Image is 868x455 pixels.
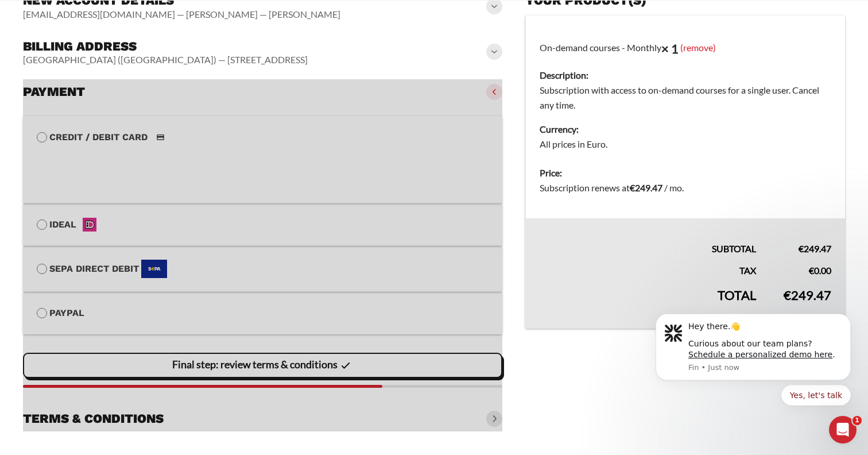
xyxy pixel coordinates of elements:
dt: Price: [540,165,831,180]
span: € [809,265,814,276]
th: Subtotal [526,218,770,256]
strong: × 1 [661,41,679,56]
dd: All prices in Euro. [540,137,831,152]
th: Total [526,278,770,329]
span: / mo [664,182,682,193]
span: Subscription renews at . [540,182,684,193]
bdi: 249.47 [799,243,831,254]
bdi: 249.47 [784,287,831,303]
h3: Billing address [23,38,308,55]
a: (remove) [680,41,716,52]
span: € [630,182,635,193]
vaadin-horizontal-layout: [GEOGRAPHIC_DATA] ([GEOGRAPHIC_DATA]) — [STREET_ADDRESS] [23,54,308,65]
bdi: 249.47 [630,182,662,193]
dd: Subscription with access to on-demand courses for a single user. Cancel any time. [540,83,831,113]
dt: Currency: [540,122,831,137]
td: On-demand courses - Monthly [526,16,845,159]
dt: Description: [540,68,831,83]
bdi: 0.00 [809,265,831,276]
span: € [784,287,791,303]
th: Tax [526,256,770,278]
vaadin-horizontal-layout: [EMAIL_ADDRESS][DOMAIN_NAME] — [PERSON_NAME] — [PERSON_NAME] [23,9,340,20]
iframe: Intercom notifications message [638,299,868,449]
span: € [799,243,804,254]
span: 1 [852,416,862,425]
iframe: Intercom live chat [829,416,857,444]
